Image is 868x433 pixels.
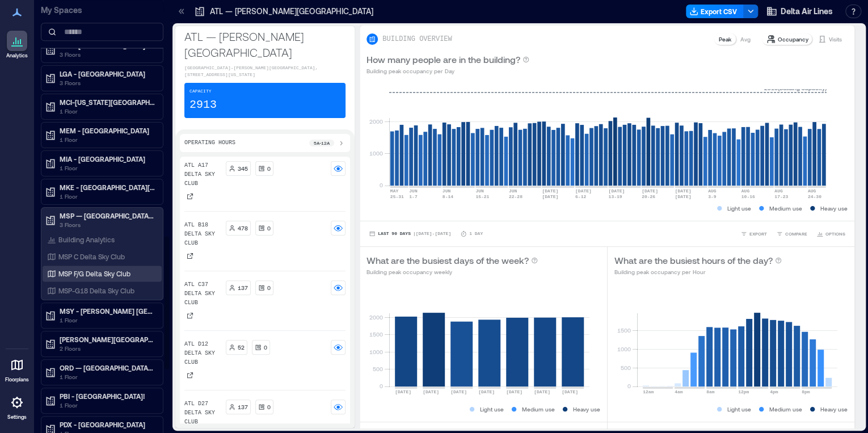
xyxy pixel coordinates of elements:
p: Medium use [769,405,802,414]
p: 3 Floors [60,220,155,229]
tspan: 1000 [617,346,630,352]
text: [DATE] [423,389,439,394]
p: Building peak occupancy weekly [366,267,538,276]
p: Heavy use [573,405,600,414]
p: Medium use [769,204,802,213]
tspan: 0 [380,382,383,389]
text: [DATE] [534,389,550,394]
p: Avg [740,35,751,44]
p: What are the busiest days of the week? [366,254,529,267]
p: 0 [267,283,271,292]
a: Settings [3,389,31,424]
p: PBI - [GEOGRAPHIC_DATA]! [60,392,155,401]
text: 20-26 [642,194,655,199]
p: [PERSON_NAME][GEOGRAPHIC_DATA] [60,335,155,344]
text: 15-21 [475,194,489,199]
p: Light use [727,204,751,213]
text: 4am [675,389,683,394]
p: Floorplans [5,376,29,383]
text: [DATE] [575,188,592,194]
p: ATL D12 Delta Sky Club [184,340,221,367]
p: MIA - [GEOGRAPHIC_DATA] [60,154,155,163]
p: My Spaces [41,5,163,16]
tspan: 1500 [369,331,383,338]
text: [DATE] [395,389,411,394]
p: What are the busiest hours of the day? [614,254,773,267]
p: 5a - 12a [314,140,330,146]
p: How many people are in the building? [366,53,520,66]
p: MSY - [PERSON_NAME] [GEOGRAPHIC_DATA] [60,306,155,316]
text: [DATE] [542,188,558,194]
text: 8am [706,389,715,394]
p: 345 [238,164,248,173]
text: JUN [443,188,451,194]
tspan: 1000 [369,150,383,157]
p: Visits [829,35,842,44]
p: 1 Floor [60,401,155,410]
text: [DATE] [562,389,578,394]
span: EXPORT [749,230,767,237]
span: Delta Air Lines [781,6,833,17]
text: 12am [643,389,654,394]
p: MEM - [GEOGRAPHIC_DATA] [60,126,155,135]
tspan: 500 [373,365,383,372]
tspan: 500 [620,364,630,371]
text: 8pm [802,389,810,394]
text: 24-30 [808,194,821,199]
button: Last 90 Days |[DATE]-[DATE] [366,228,453,239]
button: OPTIONS [814,228,848,239]
p: LGA - [GEOGRAPHIC_DATA] [60,69,155,78]
tspan: 2000 [369,118,383,125]
tspan: 0 [627,382,630,389]
p: 1 Floor [60,107,155,116]
p: 3 Floors [60,50,155,59]
tspan: 2000 [369,313,383,320]
p: 1 Floor [60,192,155,201]
p: Building peak occupancy per Hour [614,267,782,276]
p: Operating Hours [184,138,235,148]
text: 8-14 [443,194,453,199]
p: 0 [267,224,271,233]
text: 10-16 [741,194,755,199]
p: 1 Floor [60,135,155,144]
p: 478 [238,224,248,233]
span: OPTIONS [825,230,845,237]
text: 25-31 [390,194,404,199]
button: Delta Air Lines [762,2,836,20]
text: [DATE] [642,188,658,194]
p: 52 [238,343,245,352]
p: ATL — [PERSON_NAME][GEOGRAPHIC_DATA] [210,6,373,17]
text: 17-23 [774,194,788,199]
p: MSP F/G Delta Sky Club [58,269,130,278]
p: PDX - [GEOGRAPHIC_DATA] [60,420,155,429]
p: Analytics [6,52,28,59]
p: MKE - [GEOGRAPHIC_DATA][PERSON_NAME] [60,183,155,192]
p: 3 Floors [60,78,155,87]
span: COMPARE [785,230,807,237]
a: Analytics [3,27,31,62]
p: MSP — [GEOGRAPHIC_DATA]−[GEOGRAPHIC_DATA][PERSON_NAME] [60,211,155,220]
p: Light use [480,405,504,414]
p: 1 Floor [60,163,155,173]
text: [DATE] [450,389,467,394]
button: Export CSV [686,5,744,18]
p: ATL — [PERSON_NAME][GEOGRAPHIC_DATA] [184,28,345,60]
p: 137 [238,283,248,292]
text: JUN [475,188,484,194]
text: 4pm [770,389,778,394]
tspan: 0 [380,182,383,188]
p: Peak [719,35,731,44]
p: Medium use [522,405,555,414]
p: ATL D27 Delta Sky Club [184,400,221,427]
text: 13-19 [608,194,622,199]
text: AUG [808,188,816,194]
text: 1-7 [409,194,418,199]
text: [DATE] [506,389,523,394]
text: MAY [390,188,399,194]
p: 1 Floor [60,372,155,381]
p: Building peak occupancy per Day [366,66,529,75]
p: 0 [267,164,271,173]
text: 22-28 [509,194,523,199]
p: MSP C Delta Sky Club [58,252,125,261]
p: BUILDING OVERVIEW [382,35,452,44]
